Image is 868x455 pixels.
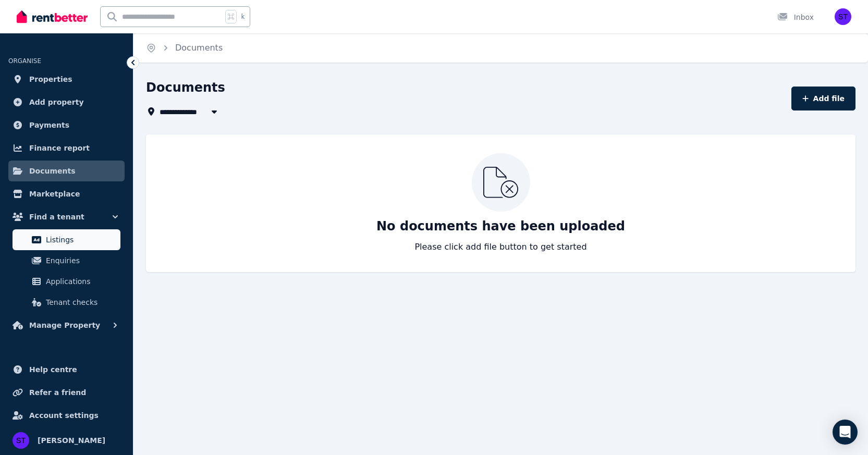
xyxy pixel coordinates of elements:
[8,138,125,158] a: Finance report
[8,405,125,426] a: Account settings
[13,229,120,250] a: Listings
[8,183,125,204] a: Marketplace
[29,386,86,399] span: Refer a friend
[29,165,76,177] span: Documents
[38,434,105,447] span: [PERSON_NAME]
[8,206,125,227] button: Find a tenant
[8,57,41,65] span: ORGANISE
[17,9,88,24] img: RentBetter
[777,12,814,22] div: Inbox
[8,69,125,90] a: Properties
[8,115,125,136] a: Payments
[13,432,29,449] img: Steve Tomadin
[833,420,858,445] div: Open Intercom Messenger
[13,250,120,271] a: Enquiries
[241,13,244,21] span: k
[29,73,72,85] span: Properties
[29,188,80,200] span: Marketplace
[146,79,225,96] h1: Documents
[29,211,84,223] span: Find a tenant
[46,233,116,246] span: Listings
[8,359,125,380] a: Help centre
[8,315,125,336] button: Manage Property
[8,92,125,113] a: Add property
[13,271,120,292] a: Applications
[791,87,855,110] button: Add file
[46,296,116,309] span: Tenant checks
[8,382,125,403] a: Refer a friend
[13,292,120,313] a: Tenant checks
[414,241,586,253] p: Please click add file button to get started
[46,254,116,267] span: Enquiries
[46,275,116,288] span: Applications
[29,119,69,131] span: Payments
[29,319,100,331] span: Manage Property
[175,43,223,53] a: Documents
[29,142,90,154] span: Finance report
[29,363,77,376] span: Help centre
[376,218,625,235] p: No documents have been uploaded
[29,96,84,108] span: Add property
[29,409,99,422] span: Account settings
[835,8,851,25] img: Steve Tomadin
[133,33,235,63] nav: Breadcrumb
[8,161,125,181] a: Documents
